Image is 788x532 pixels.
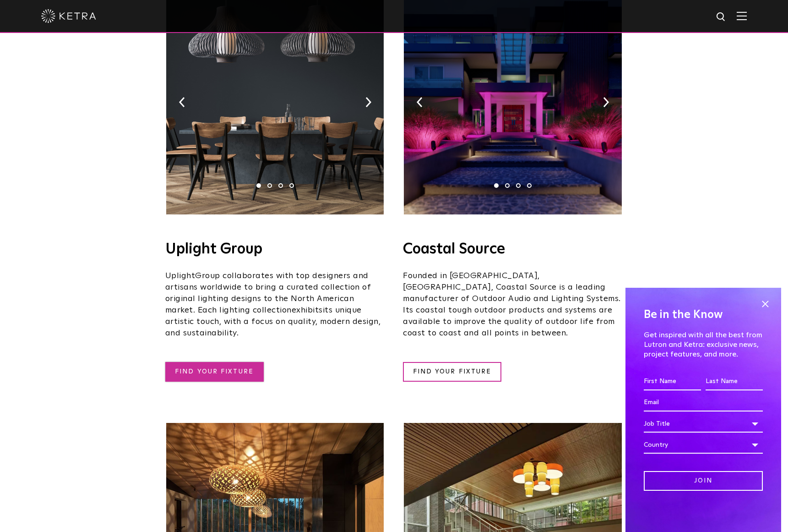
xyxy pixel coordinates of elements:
div: Job Title [644,415,763,433]
input: Last Name [706,373,763,390]
img: search icon [716,11,727,23]
img: arrow-left-black.svg [179,97,185,107]
span: Uplight [165,272,196,280]
img: arrow-right-black.svg [603,97,609,107]
img: arrow-left-black.svg [417,97,423,107]
span: Founded in [GEOGRAPHIC_DATA], [GEOGRAPHIC_DATA], Coastal Source is a leading manufacturer of Outd... [403,272,621,337]
h4: Uplight Group [165,242,385,257]
span: its unique artistic touch, with a focus on quality, modern design, and sustainability. [165,306,381,337]
a: FIND YOUR FIXTURE [165,362,264,382]
div: Country [644,436,763,454]
img: Hamburger%20Nav.svg [737,11,747,20]
span: Group collaborates with top designers and artisans worldwide to bring a curated collection of ori... [165,272,371,314]
input: Join [644,471,763,491]
p: Get inspired with all the best from Lutron and Ketra: exclusive news, project features, and more. [644,330,763,359]
h4: Be in the Know [644,306,763,324]
span: exhibits [292,306,323,314]
input: Email [644,394,763,411]
input: First Name [644,373,701,390]
a: FIND YOUR FIXTURE [403,362,501,382]
img: arrow-right-black.svg [365,97,371,107]
h4: Coastal Source [403,242,623,257]
img: ketra-logo-2019-white [41,9,96,23]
